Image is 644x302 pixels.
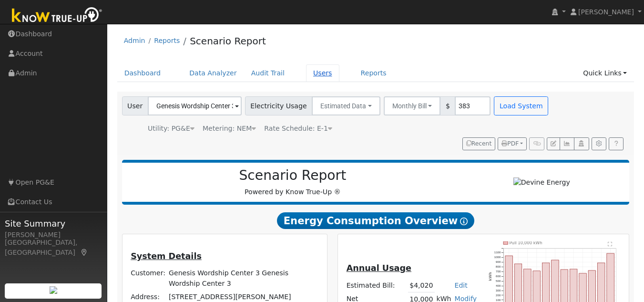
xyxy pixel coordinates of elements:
[306,64,339,82] a: Users
[578,8,634,16] span: [PERSON_NAME]
[494,96,548,115] button: Load System
[440,96,455,115] span: $
[384,96,441,115] button: Monthly Bill
[154,37,180,44] a: Reports
[494,255,501,259] text: 1000
[264,125,332,132] span: Alias: None
[496,293,501,297] text: 200
[609,137,624,151] a: Help Link
[576,64,634,82] a: Quick Links
[182,64,244,82] a: Data Analyzer
[494,250,501,254] text: 1100
[574,137,589,151] button: Login As
[190,35,266,47] a: Scenario Report
[496,260,501,263] text: 900
[117,64,168,82] a: Dashboard
[560,137,574,151] button: Multi-Series Graph
[462,137,496,151] button: Recent
[148,96,242,115] input: Select a User
[455,281,468,289] a: Edit
[50,286,57,294] img: retrieve
[488,272,492,281] text: kWh
[5,238,102,258] div: [GEOGRAPHIC_DATA], [GEOGRAPHIC_DATA]
[496,298,501,302] text: 100
[129,267,167,290] td: Customer:
[345,279,408,292] td: Estimated Bill:
[122,96,148,115] span: User
[244,64,292,82] a: Audit Trail
[7,5,107,27] img: Know True-Up
[277,212,474,229] span: Energy Consumption Overview
[312,96,380,115] button: Estimated Data
[513,177,570,187] img: Devine Energy
[131,251,202,261] u: System Details
[5,217,102,230] span: Site Summary
[496,265,501,268] text: 800
[496,289,501,292] text: 300
[127,167,459,197] div: Powered by Know True-Up ®
[148,124,194,134] div: Utility: PG&E
[460,218,468,225] i: Show Help
[496,279,501,282] text: 500
[354,64,394,82] a: Reports
[496,284,501,287] text: 400
[408,279,435,292] td: $4,020
[592,137,606,151] button: Settings
[509,240,542,245] text: Pull 10,000 kWh
[80,249,89,256] a: Map
[498,137,527,151] button: PDF
[547,137,560,151] button: Edit User
[167,267,320,290] td: Genesis Wordship Center 3 Genesis Wordship Center 3
[203,124,256,134] div: Metering: NEM
[608,241,613,246] text: 
[245,96,312,115] span: Electricity Usage
[501,140,519,147] span: PDF
[347,263,411,273] u: Annual Usage
[496,274,501,278] text: 600
[132,167,454,184] h2: Scenario Report
[496,270,501,273] text: 700
[124,37,145,44] a: Admin
[5,230,102,240] div: [PERSON_NAME]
